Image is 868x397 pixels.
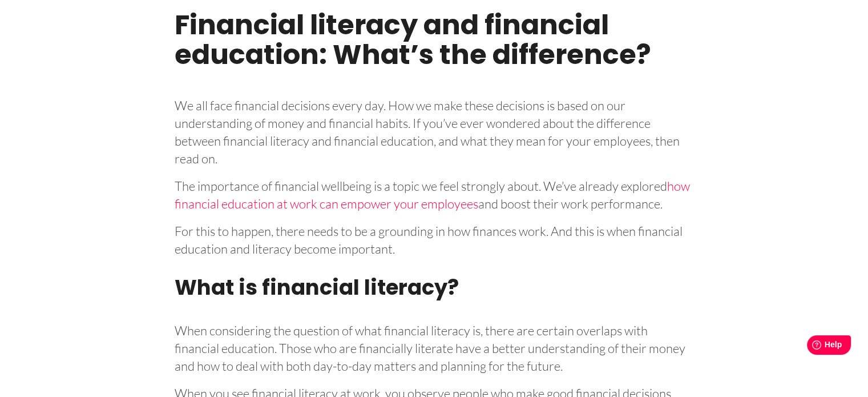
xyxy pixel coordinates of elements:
[175,218,694,258] p: For this to happen, there needs to be a grounding in how finances work. And this is when financia...
[175,93,694,167] p: We all face financial decisions every day. How we make these decisions is based on our understand...
[766,331,855,363] iframe: Help widget launcher
[175,272,459,302] strong: What is financial literacy?
[175,173,694,212] p: The importance of financial wellbeing is a topic we feel strongly about. We’ve already explored a...
[175,178,690,211] a: how financial education at work can empower your employees
[175,318,694,375] p: When considering the question of what financial literacy is, there are certain overlaps with fina...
